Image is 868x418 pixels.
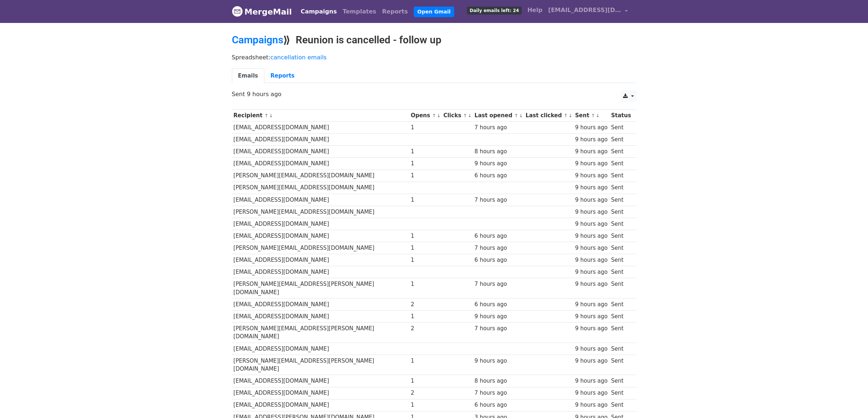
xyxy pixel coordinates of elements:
div: 9 hours ago [575,171,607,180]
div: 9 hours ago [575,159,607,168]
td: [EMAIL_ADDRESS][DOMAIN_NAME] [232,194,409,206]
td: [EMAIL_ADDRESS][DOMAIN_NAME] [232,375,409,387]
td: [PERSON_NAME][EMAIL_ADDRESS][PERSON_NAME][DOMAIN_NAME] [232,323,409,343]
a: Reports [379,4,411,19]
td: [EMAIL_ADDRESS][DOMAIN_NAME] [232,299,409,311]
td: Sent [609,206,632,218]
td: [EMAIL_ADDRESS][DOMAIN_NAME] [232,387,409,399]
div: 9 hours ago [575,208,607,216]
div: 9 hours ago [575,135,607,144]
div: 9 hours ago [575,244,607,252]
td: [PERSON_NAME][EMAIL_ADDRESS][DOMAIN_NAME] [232,170,409,182]
span: Daily emails left: 24 [467,7,521,15]
div: 9 hours ago [475,159,522,168]
a: ↓ [468,113,472,118]
h2: ⟫ Reunion is cancelled - follow up [232,34,637,46]
div: 7 hours ago [475,196,522,204]
td: Sent [609,194,632,206]
td: [EMAIL_ADDRESS][DOMAIN_NAME] [232,218,409,230]
div: 1 [411,196,440,204]
a: Reports [264,68,301,83]
td: Sent [609,170,632,182]
td: [EMAIL_ADDRESS][DOMAIN_NAME] [232,343,409,355]
div: 1 [411,312,440,321]
td: Sent [609,375,632,387]
th: Opens [409,110,442,122]
a: Help [525,3,545,17]
td: Sent [609,266,632,278]
td: [EMAIL_ADDRESS][DOMAIN_NAME] [232,266,409,278]
div: 6 hours ago [475,401,522,409]
td: Sent [609,355,632,375]
a: Campaigns [298,4,340,19]
div: 1 [411,377,440,385]
div: 9 hours ago [575,256,607,264]
a: Emails [232,68,264,83]
td: [EMAIL_ADDRESS][DOMAIN_NAME] [232,134,409,146]
td: [PERSON_NAME][EMAIL_ADDRESS][DOMAIN_NAME] [232,182,409,194]
a: ↓ [596,113,600,118]
div: 6 hours ago [475,232,522,240]
div: 1 [411,357,440,365]
td: [EMAIL_ADDRESS][DOMAIN_NAME] [232,122,409,134]
td: [PERSON_NAME][EMAIL_ADDRESS][PERSON_NAME][DOMAIN_NAME] [232,355,409,375]
p: Spreadsheet: [232,54,637,61]
td: [EMAIL_ADDRESS][DOMAIN_NAME] [232,254,409,266]
a: ↓ [437,113,441,118]
div: 9 hours ago [575,324,607,333]
a: MergeMail [232,4,292,19]
div: 1 [411,232,440,240]
div: 9 hours ago [575,123,607,132]
div: 1 [411,159,440,168]
a: Daily emails left: 24 [464,3,524,17]
td: Sent [609,122,632,134]
td: [PERSON_NAME][EMAIL_ADDRESS][DOMAIN_NAME] [232,206,409,218]
span: [EMAIL_ADDRESS][DOMAIN_NAME] [548,6,621,15]
p: Sent 9 hours ago [232,90,637,98]
a: Campaigns [232,34,283,46]
div: 9 hours ago [475,357,522,365]
div: 6 hours ago [475,300,522,309]
td: Sent [609,230,632,242]
div: 9 hours ago [575,300,607,309]
td: Sent [609,323,632,343]
td: Sent [609,182,632,194]
a: ↑ [432,113,436,118]
td: Sent [609,299,632,311]
th: Recipient [232,110,409,122]
div: 6 hours ago [475,256,522,264]
td: Sent [609,278,632,299]
td: [EMAIL_ADDRESS][DOMAIN_NAME] [232,311,409,323]
a: ↑ [264,113,268,118]
div: 1 [411,147,440,156]
div: 1 [411,123,440,132]
td: Sent [609,146,632,158]
div: 7 hours ago [475,244,522,252]
div: 2 [411,389,440,397]
div: 7 hours ago [475,123,522,132]
img: MergeMail logo [232,6,243,17]
th: Last opened [473,110,524,122]
td: [PERSON_NAME][EMAIL_ADDRESS][DOMAIN_NAME] [232,242,409,254]
td: [EMAIL_ADDRESS][DOMAIN_NAME] [232,230,409,242]
div: 6 hours ago [475,171,522,180]
a: ↑ [591,113,595,118]
td: Sent [609,218,632,230]
a: ↓ [269,113,273,118]
div: 1 [411,244,440,252]
a: ↓ [519,113,523,118]
div: 7 hours ago [475,280,522,288]
div: 1 [411,171,440,180]
th: Clicks [441,110,472,122]
td: Sent [609,134,632,146]
div: 9 hours ago [575,377,607,385]
div: 1 [411,280,440,288]
div: 7 hours ago [475,324,522,333]
td: [EMAIL_ADDRESS][DOMAIN_NAME] [232,158,409,170]
td: Sent [609,343,632,355]
div: 9 hours ago [575,196,607,204]
div: 1 [411,401,440,409]
td: Sent [609,242,632,254]
td: [PERSON_NAME][EMAIL_ADDRESS][PERSON_NAME][DOMAIN_NAME] [232,278,409,299]
div: 1 [411,256,440,264]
